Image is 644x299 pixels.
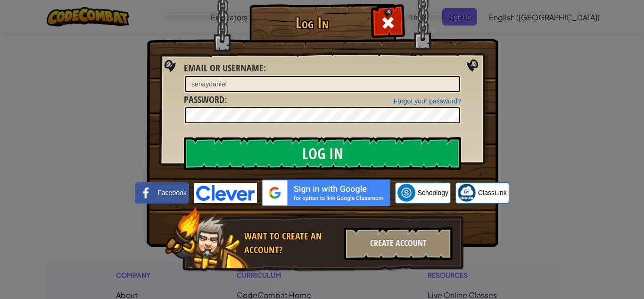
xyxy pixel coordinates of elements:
[458,184,476,202] img: classlink-logo-small.png
[344,227,453,260] div: Create Account
[137,184,155,202] img: facebook_small.png
[262,179,390,206] img: gplus_sso_button2.svg
[184,93,227,107] label: :
[478,188,507,197] span: ClassLink
[394,97,461,105] a: Forgot your password?
[184,93,224,106] span: Password
[244,230,339,256] div: Want to create an account?
[194,183,257,203] img: clever-logo-blue.png
[252,15,372,31] h1: Log In
[184,61,264,74] span: Email or Username
[184,61,266,75] label: :
[157,188,186,197] span: Facebook
[184,137,461,170] input: Log In
[418,188,448,197] span: Schoology
[397,184,415,202] img: schoology.png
